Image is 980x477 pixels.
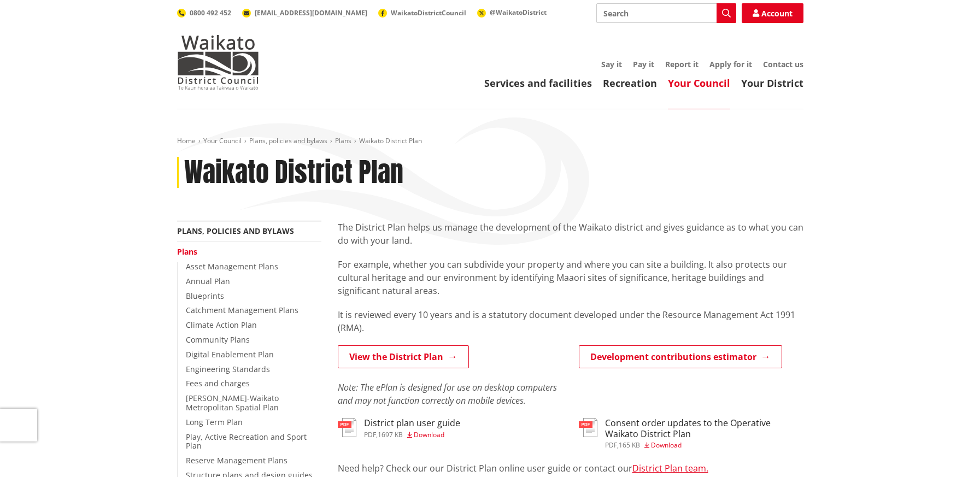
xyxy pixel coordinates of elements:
[490,8,547,17] span: @WaikatoDistrict
[579,418,803,448] a: Consent order updates to the Operative Waikato District Plan pdf,165 KB Download
[414,430,444,439] span: Download
[338,418,460,438] a: District plan user guide pdf,1697 KB Download
[605,440,617,450] span: pdf
[338,462,803,475] p: Need help? Check our our District Plan online user guide or contact our
[186,417,243,427] a: Long Term Plan
[186,276,230,286] a: Annual Plan
[391,8,466,17] span: WaikatoDistrictCouncil
[603,76,657,90] a: Recreation
[364,432,460,438] div: ,
[619,440,640,450] span: 165 KB
[665,59,699,69] a: Report it
[335,136,351,145] a: Plans
[378,430,403,439] span: 1697 KB
[186,291,224,301] a: Blueprints
[186,378,250,388] a: Fees and charges
[632,462,708,474] a: District Plan team.
[186,334,250,345] a: Community Plans
[186,305,298,315] a: Catchment Management Plans
[249,136,327,145] a: Plans, policies and bylaws
[742,3,803,23] a: Account
[186,393,279,413] a: [PERSON_NAME]-Waikato Metropolitan Spatial Plan
[177,35,259,90] img: Waikato District Council - Te Kaunihera aa Takiwaa o Waikato
[242,8,367,17] a: [EMAIL_ADDRESS][DOMAIN_NAME]
[477,8,547,17] a: @WaikatoDistrict
[601,59,622,69] a: Say it
[177,226,294,236] a: Plans, policies and bylaws
[177,136,196,145] a: Home
[338,258,803,297] p: For example, whether you can subdivide your property and where you can site a building. It also p...
[364,418,460,428] h3: District plan user guide
[668,76,730,90] a: Your Council
[186,364,270,374] a: Engineering Standards
[186,320,257,330] a: Climate Action Plan
[338,308,803,334] p: It is reviewed every 10 years and is a statutory document developed under the Resource Management...
[605,442,803,449] div: ,
[338,381,557,407] em: Note: The ePlan is designed for use on desktop computers and may not function correctly on mobile...
[338,221,803,247] p: The District Plan helps us manage the development of the Waikato district and gives guidance as t...
[596,3,736,23] input: Search input
[378,8,466,17] a: WaikatoDistrictCouncil
[579,418,597,437] img: document-pdf.svg
[177,8,231,17] a: 0800 492 452
[741,76,803,90] a: Your District
[203,136,242,145] a: Your Council
[186,432,307,451] a: Play, Active Recreation and Sport Plan
[364,430,376,439] span: pdf
[633,59,654,69] a: Pay it
[186,349,274,360] a: Digital Enablement Plan
[177,137,803,146] nav: breadcrumb
[186,455,287,466] a: Reserve Management Plans
[177,246,197,257] a: Plans
[359,136,422,145] span: Waikato District Plan
[184,157,403,189] h1: Waikato District Plan
[186,261,278,272] a: Asset Management Plans
[651,440,682,450] span: Download
[763,59,803,69] a: Contact us
[338,345,469,368] a: View the District Plan
[709,59,752,69] a: Apply for it
[484,76,592,90] a: Services and facilities
[605,418,803,439] h3: Consent order updates to the Operative Waikato District Plan
[579,345,782,368] a: Development contributions estimator
[190,8,231,17] span: 0800 492 452
[255,8,367,17] span: [EMAIL_ADDRESS][DOMAIN_NAME]
[338,418,356,437] img: document-pdf.svg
